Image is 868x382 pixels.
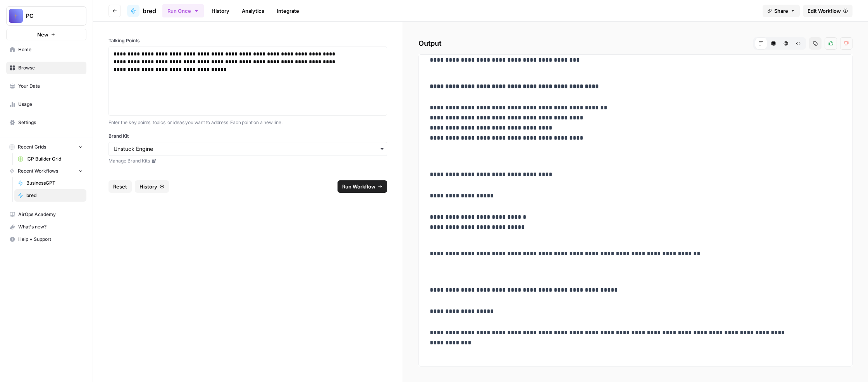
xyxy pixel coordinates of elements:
span: Recent Grids [18,143,46,150]
input: Unstuck Engine [114,145,382,153]
button: Help + Support [6,233,86,245]
span: Run Workflow [342,183,375,190]
button: Share [763,5,800,17]
span: Reset [113,183,127,190]
span: BusinessGPT [26,180,83,187]
span: Help + Support [18,236,83,243]
span: Edit Workflow [808,7,841,15]
a: bred [14,189,86,202]
h2: Output [418,37,852,50]
label: Brand Kit [108,133,387,140]
span: Usage [18,101,83,108]
span: Your Data [18,83,83,90]
a: Integrate [272,5,304,17]
button: Run Once [162,4,204,17]
span: Recent Workflows [18,168,58,175]
button: What's new? [6,221,86,233]
button: Reset [108,180,132,193]
a: Your Data [6,80,86,92]
span: History [139,183,157,190]
span: AirOps Academy [18,211,83,218]
a: BusinessGPT [14,177,86,189]
button: Recent Grids [6,141,86,153]
img: PC Logo [9,9,23,23]
button: Recent Workflows [6,165,86,177]
a: Home [6,43,86,56]
label: Talking Points [108,37,387,44]
span: Settings [18,119,83,126]
span: Home [18,46,83,53]
div: What's new? [7,221,86,233]
span: PC [26,12,73,20]
p: Enter the key points, topics, or ideas you want to address. Each point on a new line. [108,119,387,126]
a: Usage [6,98,86,111]
a: bred [127,5,156,17]
a: Settings [6,116,86,129]
button: Run Workflow [338,180,387,193]
span: bred [143,6,156,16]
a: Edit Workflow [803,5,852,17]
button: Workspace: PC [6,6,86,26]
span: New [37,31,48,38]
button: History [135,180,169,193]
a: Manage Brand Kits [108,157,387,164]
a: Analytics [237,5,269,17]
a: Browse [6,62,86,74]
span: ICP Builder Grid [26,156,83,162]
span: bred [26,192,83,199]
a: ICP Builder Grid [14,153,86,165]
a: History [207,5,234,17]
button: New [6,29,86,40]
span: Share [774,7,788,15]
span: Browse [18,64,83,71]
a: AirOps Academy [6,208,86,221]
